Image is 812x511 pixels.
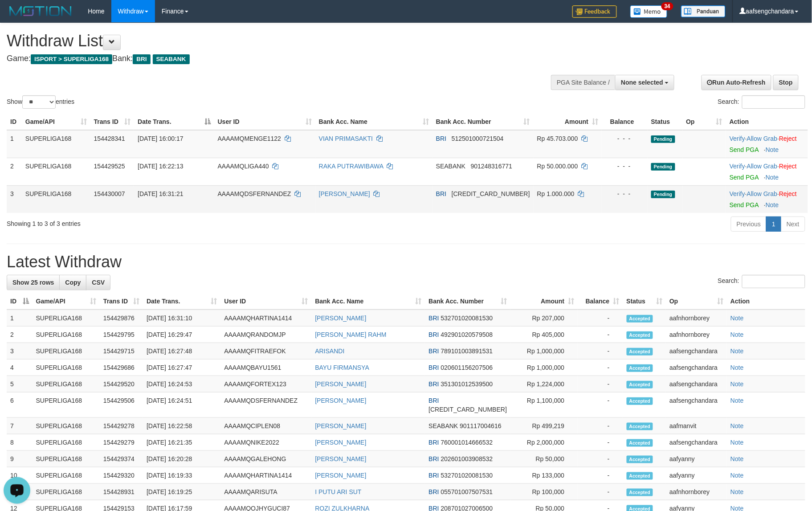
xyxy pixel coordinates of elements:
td: SUPERLIGA168 [33,310,100,327]
td: SUPERLIGA168 [33,376,100,392]
td: SUPERLIGA168 [22,130,90,158]
td: 5 [7,376,33,392]
th: Bank Acc. Name: activate to sort column ascending [315,114,433,130]
td: [DATE] 16:21:35 [143,434,220,451]
td: SUPERLIGA168 [33,467,100,484]
span: AAAAMQMENGE1122 [218,135,281,142]
td: Rp 100,000 [510,484,578,500]
span: · [747,163,779,170]
td: [DATE] 16:31:10 [143,310,220,327]
span: BRI [428,439,439,446]
td: SUPERLIGA168 [33,484,100,500]
a: Reject [779,190,797,197]
td: 154429278 [100,418,143,434]
span: Copy 789101003891531 to clipboard [441,347,493,355]
span: Copy 532701020081530 to clipboard [441,315,493,322]
div: - - - [605,189,644,198]
td: [DATE] 16:27:47 [143,360,220,376]
td: AAAAMQFITRAEFOK [220,343,311,360]
span: [DATE] 16:31:21 [138,190,183,197]
span: BRI [436,190,446,197]
span: Copy 760001014666532 to clipboard [441,439,493,446]
a: Note [730,455,744,462]
span: Accepted [627,364,653,372]
span: · [747,135,779,142]
span: Accepted [627,456,653,463]
a: Note [766,174,779,181]
a: BAYU FIRMANSYA [315,364,369,371]
button: None selected [615,75,674,90]
a: Allow Grab [747,163,777,170]
a: Send PGA [730,201,759,208]
td: - [578,484,623,500]
a: Send PGA [730,146,759,153]
span: BRI [133,54,150,64]
td: SUPERLIGA168 [33,392,100,418]
td: AAAAMQHARTINA1414 [220,467,311,484]
td: SUPERLIGA168 [22,158,90,185]
span: BRI [428,315,439,322]
td: Rp 1,100,000 [510,392,578,418]
div: PGA Site Balance / [551,75,615,90]
span: Copy 512501000721504 to clipboard [452,135,504,142]
td: Rp 1,000,000 [510,360,578,376]
td: 154429374 [100,451,143,467]
td: [DATE] 16:19:25 [143,484,220,500]
span: 154429525 [94,163,125,170]
h4: Game: Bank: [7,54,532,63]
span: Copy 202601003908532 to clipboard [441,455,493,462]
th: Action [726,114,808,130]
td: SUPERLIGA168 [33,327,100,343]
td: Rp 50,000 [510,451,578,467]
td: aafnhornborey [666,310,727,327]
span: BRI [436,135,446,142]
td: - [578,327,623,343]
span: BRI [428,364,439,371]
td: AAAAMQRANDOMJP [220,327,311,343]
td: 154428931 [100,484,143,500]
td: · · [726,185,808,213]
span: BRI [428,472,439,479]
img: panduan.png [681,5,726,17]
h1: Latest Withdraw [7,253,805,271]
span: Accepted [627,423,653,430]
a: Previous [731,217,767,232]
span: Copy 492901020579508 to clipboard [441,331,493,338]
td: - [578,360,623,376]
td: - [578,418,623,434]
div: - - - [605,162,644,171]
th: Balance: activate to sort column ascending [578,293,623,310]
a: Verify [730,190,745,197]
span: Accepted [627,489,653,496]
a: Note [730,488,744,495]
td: 154429520 [100,376,143,392]
th: Bank Acc. Name: activate to sort column ascending [311,293,425,310]
th: Balance [602,114,648,130]
td: aafmanvit [666,418,727,434]
button: Open LiveChat chat widget [4,4,30,30]
span: AAAAMQDSFERNANDEZ [218,190,291,197]
td: [DATE] 16:29:47 [143,327,220,343]
td: Rp 1,000,000 [510,343,578,360]
td: 154429279 [100,434,143,451]
span: Copy 020601156207506 to clipboard [441,364,493,371]
td: AAAAMQARISUTA [220,484,311,500]
td: - [578,392,623,418]
input: Search: [742,95,805,109]
a: [PERSON_NAME] RAHM [315,331,386,338]
span: Copy 570401012077533 to clipboard [428,406,507,413]
span: Rp 50.000.000 [537,163,578,170]
td: [DATE] 16:24:53 [143,376,220,392]
span: Pending [651,163,675,171]
div: Showing 1 to 3 of 3 entries [7,216,332,228]
a: Verify [730,163,745,170]
a: [PERSON_NAME] [315,380,366,388]
td: 3 [7,343,33,360]
td: AAAAMQBAYU1561 [220,360,311,376]
td: 9 [7,451,33,467]
span: Accepted [627,472,653,480]
a: RAKA PUTRAWIBAWA [319,163,384,170]
td: SUPERLIGA168 [33,451,100,467]
a: Note [730,422,744,429]
td: aafyanny [666,451,727,467]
